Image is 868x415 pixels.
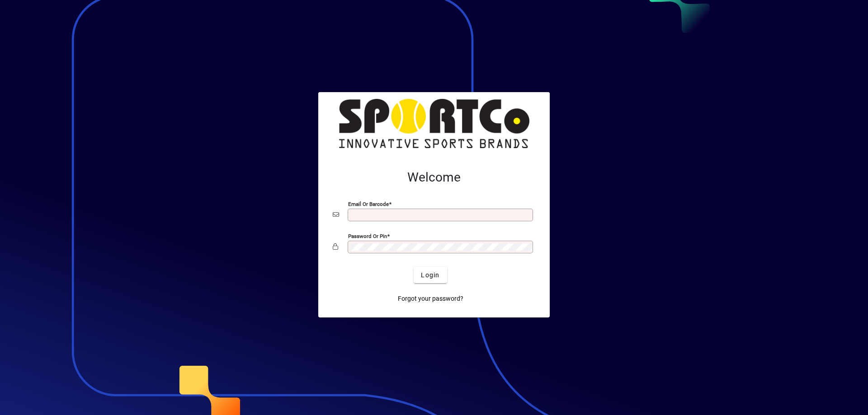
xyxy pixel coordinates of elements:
[348,201,389,207] mat-label: Email or Barcode
[333,170,535,185] h2: Welcome
[348,233,387,239] mat-label: Password or Pin
[398,294,463,303] span: Forgot your password?
[414,267,447,283] button: Login
[421,270,439,280] span: Login
[394,290,467,307] a: Forgot your password?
